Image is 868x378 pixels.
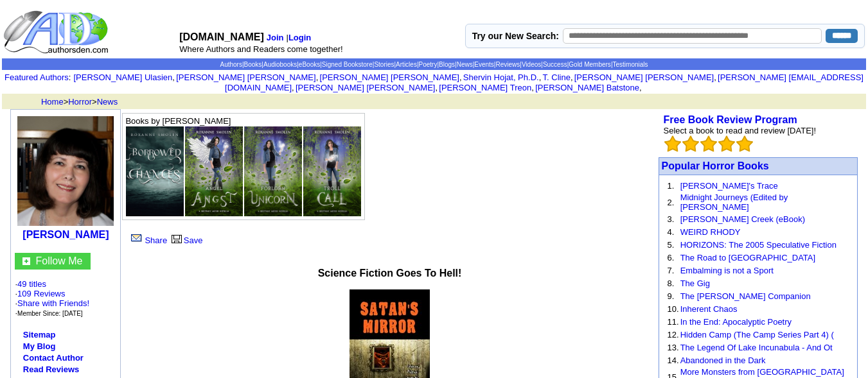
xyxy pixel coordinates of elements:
img: 78975.jpg [303,126,361,216]
a: Signed Bookstore [322,61,373,68]
a: [PERSON_NAME]'s Trace [680,181,778,191]
a: Join [267,33,284,42]
img: shim.gif [233,119,233,124]
img: library.gif [170,233,184,243]
img: bigemptystars.png [718,135,735,152]
font: i [716,74,718,82]
font: 14. [668,356,679,365]
a: T. Cline [543,73,571,82]
font: i [534,85,535,92]
img: gc.jpg [22,257,30,265]
a: Articles [396,61,417,68]
a: WEIRD RHODY [680,227,741,237]
a: Events [474,61,494,68]
a: HORIZONS: The 2005 Speculative Fiction [680,240,837,250]
a: Read Reviews [23,365,79,374]
a: News [97,97,118,107]
a: Featured Authors [4,73,69,82]
a: [PERSON_NAME] [22,229,109,240]
a: Follow Me [35,255,82,266]
font: · · [15,279,89,318]
font: Select a book to read and review [DATE]! [664,126,817,135]
font: 11. [668,317,679,327]
font: Books by [PERSON_NAME] [125,116,231,126]
img: shim.gif [231,119,232,124]
a: Share with Friends! [17,298,89,308]
a: [PERSON_NAME] [EMAIL_ADDRESS][DOMAIN_NAME] [225,73,864,92]
font: 12. [668,330,679,339]
font: Where Authors and Readers come together! [179,44,342,54]
font: i [573,74,574,82]
label: Try our New Search: [472,31,559,41]
font: | [286,33,313,42]
a: Horror [68,97,92,107]
a: The Legend Of Lake Incunabula - And Ot [680,343,833,352]
a: Audiobooks [263,61,297,68]
a: [PERSON_NAME] Treon [439,83,531,92]
a: Home [41,97,64,107]
a: 49 titles [17,279,46,289]
font: 1. [668,181,675,191]
a: Save [170,236,203,245]
a: Login [288,33,311,42]
a: [PERSON_NAME] [PERSON_NAME] [296,83,435,92]
a: [PERSON_NAME] [PERSON_NAME] [574,73,714,82]
font: i [294,85,296,92]
img: bigemptystars.png [700,135,717,152]
a: Reviews [495,61,520,68]
a: eBooks [299,61,320,68]
a: Poetry [419,61,438,68]
a: Abandoned in the Dark [680,356,766,365]
font: i [438,85,439,92]
span: | | | | | | | | | | | | | | | [220,61,648,68]
a: Popular Horror Books [662,160,769,171]
font: i [318,74,319,82]
font: i [462,74,463,82]
font: : [4,73,71,82]
font: 7. [668,266,675,275]
a: The Road to [GEOGRAPHIC_DATA] [680,253,815,262]
a: Sitemap [23,330,56,339]
img: bigemptystars.png [736,135,753,152]
a: Videos [522,61,541,68]
img: logo_ad.gif [3,10,111,55]
a: In the End: Apocalyptic Poetry [680,317,792,327]
a: Success [543,61,567,68]
img: 79381.jpg [185,126,243,216]
a: My Blog [23,341,56,351]
font: 10. [668,304,679,314]
a: Free Book Review Program [664,114,797,125]
font: i [541,74,542,82]
a: [PERSON_NAME] Batstone [535,83,639,92]
font: i [175,74,176,82]
font: > > [37,97,118,107]
font: 9. [668,291,675,301]
font: 2. [668,198,675,207]
img: 80337.jpg [126,126,184,216]
img: bigemptystars.png [664,135,681,152]
img: bigemptystars.png [682,135,699,152]
a: Contact Author [23,353,84,363]
img: shim.gif [232,119,233,124]
a: Share [128,236,167,245]
font: 6. [668,253,675,262]
a: Midnight Journeys (Edited by [PERSON_NAME] [680,193,788,212]
font: Science Fiction Goes To Hell! [318,268,462,279]
a: Inherent Chaos [680,304,738,314]
font: 4. [668,227,675,237]
a: [PERSON_NAME] [PERSON_NAME] [320,73,459,82]
a: Stories [374,61,394,68]
img: share_page.gif [131,233,142,243]
font: Member Since: [DATE] [17,310,83,317]
a: Hidden Camp (The Camp Series Part 4) ( [680,330,834,339]
font: i [642,85,643,92]
a: 109 Reviews [17,289,65,298]
a: [PERSON_NAME] [PERSON_NAME] [176,73,315,82]
a: News [457,61,473,68]
a: Embalming is not a Sport [680,266,774,275]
